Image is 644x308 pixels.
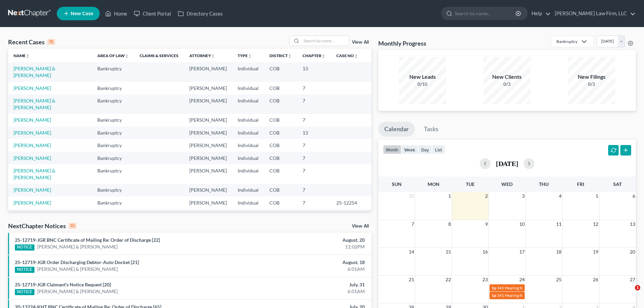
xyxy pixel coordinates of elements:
i: unfold_more [248,54,252,58]
div: August, 18 [253,259,365,266]
div: NOTICE [15,289,34,295]
td: 25-12254 [331,196,372,209]
td: COB [264,114,297,126]
span: 31 [408,192,415,200]
i: unfold_more [211,54,215,58]
a: [PERSON_NAME] & [PERSON_NAME] [14,98,55,110]
td: Bankruptcy [92,152,134,164]
th: Claims & Services [134,49,184,62]
span: 1p [492,285,496,290]
span: 18 [555,248,562,256]
div: 15 [47,39,55,45]
td: COB [264,126,297,139]
td: [PERSON_NAME] [184,164,232,184]
td: Bankruptcy [92,164,134,184]
a: Directory Cases [174,7,226,20]
td: 7 [297,164,331,184]
span: 24 [519,276,525,284]
a: Case Nounfold_more [336,53,358,58]
a: Nameunfold_more [14,53,30,58]
span: Mon [428,181,439,187]
a: [PERSON_NAME] & [PERSON_NAME] [37,288,118,295]
span: 20 [629,248,636,256]
a: [PERSON_NAME] [14,187,51,193]
i: unfold_more [354,54,358,58]
div: New Filings [568,73,615,81]
span: 10 [519,220,525,228]
span: 12 [592,220,599,228]
a: Chapterunfold_more [303,53,326,58]
span: Thu [539,181,549,187]
td: Bankruptcy [92,114,134,126]
span: 1 [635,285,640,290]
div: 6:01AM [253,288,365,295]
td: COB [264,62,297,81]
td: Bankruptcy [92,82,134,94]
button: week [401,145,418,154]
span: 22 [445,276,452,284]
div: New Leads [399,73,446,81]
span: 6 [632,192,636,200]
td: [PERSON_NAME] [184,209,232,222]
a: Area of Lawunfold_more [97,53,129,58]
i: unfold_more [321,54,326,58]
span: 27 [629,276,636,284]
div: NOTICE [15,267,34,273]
td: 25-15437 [331,209,372,222]
span: Sun [392,181,402,187]
span: 341 Hearing for Sell, [PERSON_NAME] & [PERSON_NAME] [497,293,601,298]
a: [PERSON_NAME] & [PERSON_NAME] [14,168,55,180]
i: unfold_more [288,54,292,58]
a: [PERSON_NAME] Law Firm, LLC [551,7,636,20]
span: 17 [519,248,525,256]
td: [PERSON_NAME] [184,82,232,94]
a: View All [352,224,369,229]
a: Tasks [418,122,445,137]
button: list [432,145,445,154]
div: 11:02PM [253,243,365,250]
span: 26 [592,276,599,284]
span: 25 [555,276,562,284]
a: [PERSON_NAME] & [PERSON_NAME] [37,266,118,273]
span: 1p [492,293,496,298]
td: Bankruptcy [92,62,134,81]
button: month [383,145,401,154]
td: Individual [232,184,264,196]
span: 1 [448,192,452,200]
td: 7 [297,139,331,151]
a: [PERSON_NAME] [14,85,51,91]
td: Bankruptcy [92,184,134,196]
td: Bankruptcy [92,196,134,209]
span: Tue [466,181,475,187]
span: 5 [595,192,599,200]
td: COB [264,139,297,151]
td: Bankruptcy [92,94,134,114]
input: Search by name... [455,7,517,20]
span: 15 [445,248,452,256]
td: [PERSON_NAME] [184,114,232,126]
td: 7 [297,184,331,196]
span: 3 [521,192,525,200]
span: 13 [629,220,636,228]
span: Wed [501,181,512,187]
td: Individual [232,196,264,209]
td: COB [264,196,297,209]
a: [PERSON_NAME] [14,155,51,161]
span: 2 [484,192,488,200]
a: Calendar [378,122,415,137]
button: day [418,145,432,154]
td: Individual [232,82,264,94]
i: unfold_more [125,54,129,58]
i: unfold_more [26,54,30,58]
span: 9 [484,220,488,228]
span: 8 [448,220,452,228]
td: Bankruptcy [92,139,134,151]
div: NextChapter Notices [8,222,76,230]
td: Individual [232,209,264,222]
div: New Clients [483,73,531,81]
td: [PERSON_NAME] [184,94,232,114]
td: COB [264,94,297,114]
a: Districtunfold_more [269,53,292,58]
td: 7 [297,82,331,94]
div: 0/10 [399,81,446,88]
